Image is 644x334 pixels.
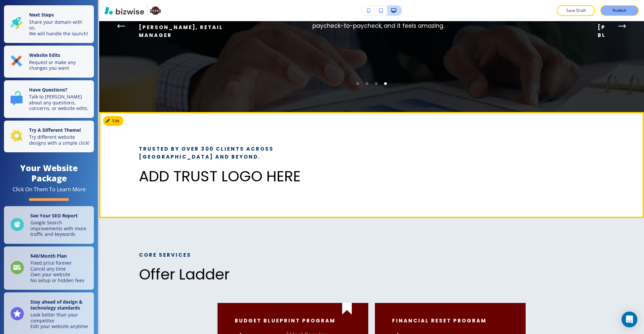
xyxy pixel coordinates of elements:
[103,116,123,126] button: Edit
[372,79,381,88] li: Go to slide 3
[362,79,372,88] li: Go to slide 2
[139,266,488,283] p: Offer Ladder
[30,220,90,237] p: Google Search improvements with more traffic and keywords
[353,79,362,88] li: Go to slide 1
[4,5,94,43] button: Next StepsShare your domain with us.We will handle the launch!
[600,5,639,16] button: Publish
[622,312,637,327] div: Open Intercom Messenger
[114,19,128,33] div: Previous Slide
[114,19,128,33] button: Previous Testimonial
[29,52,60,58] strong: Website Edits
[4,246,94,290] a: $40/Month PlanFixed price foreverCancel any timeOwn your websiteNo setup or hidden fees
[29,127,81,133] strong: Try A Different Theme!
[565,8,586,14] p: Save Draft
[4,80,94,118] button: Have Questions?Talk to [PERSON_NAME] about any questions, concerns, or website edits.
[557,5,595,16] button: Save Draft
[30,212,78,219] strong: See Your SEO Report
[4,206,94,244] a: See Your SEO ReportGoogle Search improvements with more traffic and keywords
[29,94,90,111] p: Talk to [PERSON_NAME] about any questions, concerns, or website edits.
[139,145,319,161] p: Trusted by over 300 clients across [GEOGRAPHIC_DATA] and beyond.
[4,46,94,78] button: Website EditsRequest or make any changes you want
[392,317,508,325] p: Financial Reset Program
[29,59,90,71] p: Request or make any changes you want
[312,13,563,30] p: love the clear guidance and personal support. For the first time, I’m not living paycheck-to-payc...
[104,7,144,15] img: Bizwise Logo
[235,317,336,325] p: Budget Blueprint Program
[381,79,390,88] li: Go to slide 4
[613,8,626,14] p: Publish
[139,23,250,39] p: [PERSON_NAME], Retail Manager
[150,5,161,16] img: Your Logo
[30,253,67,259] strong: $ 40 /Month Plan
[4,163,94,183] h4: Your Website Package
[616,19,629,33] button: Next Testimonial
[29,19,90,37] p: Share your domain with us. We will handle the launch!
[4,121,94,153] button: Try A Different Theme!Try different website designs with a simple click!
[29,12,54,18] strong: Next Steps
[30,312,90,329] p: Look better than your competitor Edit your website anytime
[30,299,83,311] strong: Stay ahead of design & technology standards
[29,87,67,93] strong: Have Questions?
[29,134,90,146] p: Try different website designs with a simple click!
[13,186,86,193] div: Click On Them To Learn More
[30,260,84,283] p: Fixed price forever Cancel any time Own your website No setup or hidden fees
[139,251,488,259] p: Core Services
[616,19,629,33] div: Next Slide
[139,167,319,185] p: ADD TRUST LOGO HERE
